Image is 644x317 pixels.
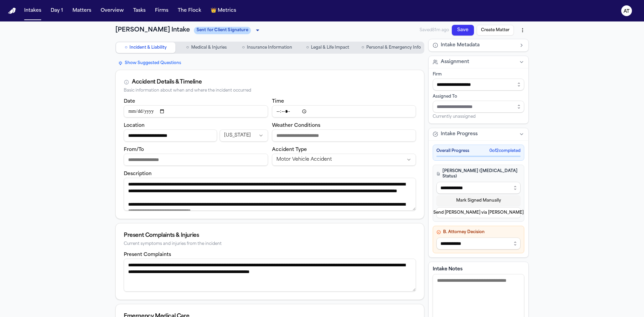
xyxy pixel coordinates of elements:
span: ○ [125,44,127,51]
button: Send [PERSON_NAME] via [PERSON_NAME] [436,207,521,218]
label: Date [124,99,135,104]
label: Accident Type [272,147,307,152]
span: 0 of 2 completed [489,148,521,154]
button: Matters [70,5,94,17]
button: Go to Insurance Information [237,42,297,53]
span: Saved 81m ago [420,28,449,33]
button: Day 1 [48,5,66,17]
button: Go to Legal & Life Impact [298,42,358,53]
input: From/To destination [124,154,268,166]
button: Mark Signed Manually [436,195,521,206]
button: More actions [517,24,529,36]
span: Legal & Life Impact [311,45,349,50]
input: Incident location [124,129,217,142]
span: Assignment [441,59,469,65]
span: Overall Progress [436,148,469,154]
label: From/To [124,147,144,152]
div: Current symptoms and injuries from the incident [124,242,416,247]
button: crownMetrics [208,5,239,17]
a: Home [8,8,16,14]
span: crown [211,7,216,14]
span: Intake Metadata [441,42,480,49]
div: Firm [433,72,524,77]
button: Incident state [220,129,268,142]
input: Assign to staff member [433,101,524,113]
div: Update intake status [194,25,262,35]
div: Basic information about when and where the incident occurred [124,88,416,93]
input: Incident date [124,105,268,117]
button: Create Matter [477,25,514,36]
button: Assignment [429,56,528,68]
label: Weather Conditions [272,123,320,128]
span: Sent for Client Signature [194,27,251,34]
button: Save [452,25,474,36]
span: ○ [362,44,364,51]
textarea: Present complaints [124,259,416,292]
label: Description [124,171,152,176]
text: AT [624,9,630,14]
h4: [PERSON_NAME] ([MEDICAL_DATA] Status) [436,168,521,179]
label: Intake Notes [433,266,524,273]
button: Intake Progress [429,128,528,140]
span: ○ [306,44,309,51]
button: Tasks [130,5,148,17]
label: Time [272,99,284,104]
div: Accident Details & Timeline [132,78,202,86]
img: Finch Logo [8,8,16,14]
span: Personal & Emergency Info [366,45,421,50]
span: Intake Progress [441,131,478,138]
span: Medical & Injuries [191,45,227,50]
button: Go to Incident & Liability [116,42,175,53]
div: Present Complaints & Injuries [124,231,416,240]
textarea: Incident description [124,178,416,211]
span: ○ [242,44,245,51]
button: Firms [152,5,171,17]
label: Present Complaints [124,252,171,257]
button: Show Suggested Questions [115,59,184,67]
input: Weather conditions [272,129,416,142]
span: Insurance Information [247,45,292,50]
button: The Flock [175,5,204,17]
input: Incident time [272,105,416,117]
button: Overview [98,5,126,17]
button: Intake Metadata [429,39,528,51]
button: Go to Personal & Emergency Info [359,42,424,53]
h1: [PERSON_NAME] Intake [115,25,190,35]
h4: B. Attorney Decision [436,229,521,235]
button: Go to Medical & Injuries [177,42,236,53]
input: Select firm [433,78,524,91]
span: ○ [186,44,189,51]
span: Metrics [218,7,236,14]
label: Location [124,123,145,128]
button: Intakes [21,5,44,17]
div: Assigned To [433,94,524,99]
span: Currently unassigned [433,114,476,119]
span: Incident & Liability [129,45,167,50]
